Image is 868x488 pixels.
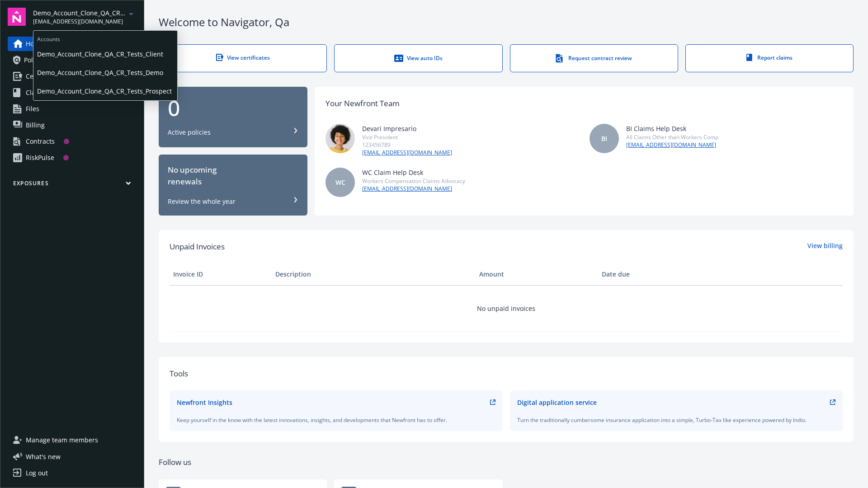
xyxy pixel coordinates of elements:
[335,178,345,187] span: WC
[26,37,43,51] span: Home
[325,98,400,109] div: Your Newfront Team
[26,134,55,149] div: Contracts
[517,416,836,424] div: Turn the traditionally cumbersome insurance application into a simple, Turbo-Tax like experience ...
[26,69,60,84] span: Certificates
[33,8,137,26] button: Demo_Account_Clone_QA_CR_Tests_Prospect[EMAIL_ADDRESS][DOMAIN_NAME]arrowDropDown
[159,14,854,30] div: Welcome to Navigator , Qa
[8,85,137,100] a: Claims
[170,241,225,253] span: Unpaid Invoices
[8,452,75,461] button: What's new
[168,97,298,119] div: 0
[362,168,465,177] div: WC Claim Help Desk
[26,433,98,447] span: Manage team members
[517,398,597,407] div: Digital application service
[510,44,678,72] a: Request contract review
[159,44,327,72] a: View certificates
[272,263,476,285] th: Description
[8,433,137,447] a: Manage team members
[26,102,39,116] span: Files
[601,134,607,143] span: BI
[33,31,177,45] span: Accounts
[26,466,48,480] div: Log out
[168,197,236,206] div: Review the whole year
[626,133,718,141] div: All Claims Other than Workers Comp
[362,185,465,193] a: [EMAIL_ADDRESS][DOMAIN_NAME]
[26,118,45,132] span: Billing
[362,133,452,141] div: Vice President
[170,263,272,285] th: Invoice ID
[362,124,452,133] div: Devari Impresario
[33,8,126,18] span: Demo_Account_Clone_QA_CR_Tests_Prospect
[37,82,174,100] span: Demo_Account_Clone_QA_CR_Tests_Prospect
[626,124,718,133] div: BI Claims Help Desk
[8,102,137,116] a: Files
[168,128,211,137] div: Active policies
[168,164,298,188] div: No upcoming renewals
[8,179,137,191] button: Exposures
[8,37,137,51] a: Home
[353,54,484,63] div: View auto IDs
[26,452,61,461] span: What ' s new
[33,18,126,26] span: [EMAIL_ADDRESS][DOMAIN_NAME]
[8,69,137,84] a: Certificates
[159,87,307,148] button: 0Active policies
[8,134,137,149] a: Contracts
[177,416,495,424] div: Keep yourself in the know with the latest innovations, insights, and developments that Newfront h...
[685,44,854,72] a: Report claims
[37,63,174,82] span: Demo_Account_Clone_QA_CR_Tests_Demo
[177,54,308,61] div: View certificates
[177,398,232,407] div: Newfront Insights
[704,54,835,61] div: Report claims
[170,285,843,331] td: No unpaid invoices
[807,241,843,253] a: View billing
[8,8,26,26] img: navigator-logo.svg
[325,124,355,153] img: photo
[362,149,452,157] a: [EMAIL_ADDRESS][DOMAIN_NAME]
[334,44,502,72] a: View auto IDs
[26,85,46,100] span: Claims
[476,263,598,285] th: Amount
[362,177,465,185] div: Workers Compensation Claims Advocacy
[8,53,137,67] a: Policies
[37,45,174,63] span: Demo_Account_Clone_QA_CR_Tests_Client
[598,263,700,285] th: Date due
[126,8,137,19] a: arrowDropDown
[26,150,54,165] div: RiskPulse
[159,155,307,216] button: No upcomingrenewalsReview the whole year
[362,141,452,149] div: 123456789
[170,368,843,380] div: Tools
[24,53,47,67] span: Policies
[626,141,718,149] a: [EMAIL_ADDRESS][DOMAIN_NAME]
[528,54,660,63] div: Request contract review
[8,118,137,132] a: Billing
[8,150,137,165] a: RiskPulse
[159,456,854,468] div: Follow us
